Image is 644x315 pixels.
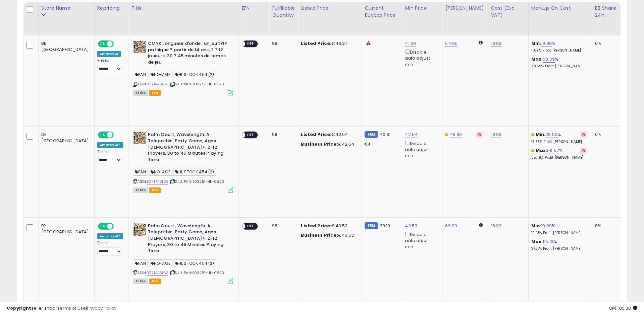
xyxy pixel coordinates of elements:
span: 2025-08-14 05:30 GMT [609,305,637,311]
th: The percentage added to the cost of goods (COGS) that forms the calculator for Min & Max prices. [528,2,592,35]
div: [PERSON_NAME] [445,5,485,12]
span: ON [99,223,107,229]
span: FBA [149,90,161,96]
span: PAN [133,259,148,267]
small: FBM [365,131,378,138]
a: 18.93 [491,131,502,138]
span: NO-AGE [149,259,172,267]
p: 28.59% Profit [PERSON_NAME] [531,64,587,69]
span: 40.31 [380,131,391,138]
div: €43.53 [301,232,357,238]
div: Preset: [97,58,123,73]
div: Amazon AI * [97,233,123,239]
div: ASIN: [133,223,233,283]
div: ASIN: [133,41,233,95]
b: Listed Price: [301,131,331,138]
b: Max: [531,56,543,62]
a: 18.93 [491,40,502,47]
div: % [531,148,587,160]
a: 69.99 [445,223,457,229]
b: Palm Court , Wavelength: A Telepathic, Party Game, Ages [DEMOGRAPHIC_DATA]+, 2-12 Players, 30 to ... [148,223,229,256]
div: EFN [241,5,266,12]
span: ON [99,41,107,47]
a: 68.59 [543,56,555,63]
span: OFF [112,41,123,47]
a: B07T446163 [147,270,168,276]
div: % [531,223,587,235]
div: Min Price [405,5,439,12]
b: Min: [531,223,541,229]
a: B07T446163 [147,81,168,87]
small: FBM [365,222,378,229]
div: % [531,132,587,144]
a: 18.93 [491,223,502,229]
span: OFF [246,132,256,138]
b: Palm Court, Wavelength: A Telepathic, Party Game, Ages [DEMOGRAPHIC_DATA]+, 2-12 Players, 30 to 4... [148,132,229,164]
div: Repricing [97,5,126,12]
div: Listed Price [301,5,359,12]
div: Fulfillable Quantity [272,5,295,19]
div: % [531,239,587,251]
a: Terms of Use [57,305,86,311]
b: Max: [536,147,547,154]
div: Markup on Cost [531,5,589,12]
img: 51X1RFmSp2L._SL40_.jpg [133,223,146,236]
span: OFF [112,223,123,229]
div: seller snap | | [7,305,116,312]
div: Store Name [41,5,92,12]
span: NO-AGE [149,71,172,78]
a: 41.29 [405,40,416,47]
div: €43.37 [301,41,357,47]
div: 98 [272,223,293,229]
div: % [531,56,587,69]
div: DE [GEOGRAPHIC_DATA] [41,132,89,144]
div: Disable auto adjust min [405,231,437,250]
div: 0% [595,132,617,138]
span: All listings currently available for purchase on Amazon [133,90,148,96]
img: 51X1RFmSp2L._SL40_.jpg [133,132,146,145]
div: 98 [272,132,293,138]
span: All listings currently available for purchase on Amazon [133,279,148,284]
b: Min: [531,40,541,47]
b: Min: [536,131,546,138]
b: Listed Price: [301,40,331,47]
span: | SKU: PAN-103251-HL-0823 [169,179,224,184]
span: 39.19 [380,223,390,229]
a: Privacy Policy [87,305,116,311]
strong: Copyright [7,305,31,311]
div: FR [GEOGRAPHIC_DATA] [41,223,89,235]
div: ASIN: [133,132,233,192]
img: 51X1RFmSp2L._SL40_.jpg [133,41,146,54]
b: Max: [531,238,543,245]
p: 15.63% Profit [PERSON_NAME] [531,140,587,144]
span: | SKU: PAN-103251-HL-0823 [169,270,224,275]
span: OFF [112,132,123,138]
div: BE [GEOGRAPHIC_DATA] [41,41,89,53]
a: 29.52 [545,131,557,138]
a: 43.53 [405,223,417,229]
div: 98 [272,41,293,47]
span: OFF [246,223,256,229]
div: Disable auto adjust min [405,140,437,159]
div: Title [131,5,236,12]
span: HL STOCK 454 (2) [173,259,216,267]
p: 37.37% Profit [PERSON_NAME] [531,246,587,251]
span: PAN [133,168,148,176]
p: 10.43% Profit [PERSON_NAME] [531,231,587,235]
span: PAN [133,71,148,78]
b: CMYK Longueur d'onde : un jeu t?l?pathique ? partir de 14 ans, 2 ? 12 joueurs, 30 ? 45 minutes de... [148,41,229,67]
a: 49.99 [450,131,462,138]
span: OFF [246,41,256,47]
div: Cost (Exc. VAT) [491,5,526,19]
a: 42.54 [405,131,418,138]
div: Amazon AI [97,51,121,57]
div: 0% [595,41,617,47]
span: NO-AGE [149,168,172,176]
div: BB Share 24h. [595,5,620,19]
div: Current Buybox Price [365,5,399,19]
div: Preset: [97,150,123,165]
span: FBA [149,279,161,284]
p: 25.49% Profit [PERSON_NAME] [531,155,587,160]
b: Business Price: [301,232,338,238]
div: €42.54 [301,141,357,147]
